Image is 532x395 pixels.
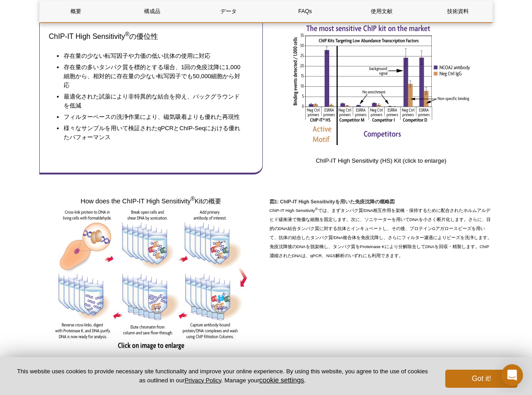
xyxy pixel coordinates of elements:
p: This website uses cookies to provide necessary site functionality and improve your online experie... [14,367,430,385]
sup: ® [315,207,318,211]
a: Click for larger image [291,15,471,154]
a: FAQs [269,0,341,22]
li: 存在量の少ない転写因子や力価の低い抗体の使用に対応 [64,49,244,61]
sup: ® [191,196,195,202]
img: ChIP-IT HS [291,15,471,151]
li: 存在量の多いタンパク質を標的とする場合、1回の免疫沈降に1,000細胞から、相対的に存在量の少ない転写因子でも50,000細胞から対応 [64,61,244,90]
a: データ [193,0,265,22]
li: フィルターベースの洗浄作業により、磁気吸着よりも優れた再現性 [64,110,244,122]
a: 技術資料 [422,0,494,22]
a: 概要 [40,0,112,22]
a: 構成品 [116,0,188,22]
h4: How does the ChIP-IT High Sensitivity Kitの概要 [39,197,263,205]
li: 様々なサンプルを用いて検証されたqPCRとChIP-Seqにおける優れたパフォーマンス [64,122,244,142]
a: 使用文献 [345,0,417,22]
img: Click on the image to enlarge it. [55,210,247,350]
h5: 図1: ChIP-IT High Sensitivityを用いた免疫沈降の概略図 [270,197,493,206]
button: Got it! [445,370,518,388]
li: 最適化された試薬により非特異的な結合を抑え、バックグラウンドを低減 [64,90,244,110]
p: ChIP-IT High Sensitivity (HS) Kit (click to enlarge) [270,154,493,165]
a: Privacy Policy [185,377,221,384]
div: Open Intercom Messenger [501,364,523,386]
button: cookie settings [259,376,304,384]
sup: ® [125,31,130,38]
p: ChIP-IT High Sensitivity では、まずタンパク質/DNA相互作用を架橋・保持するために配合されたホルムアルデヒド緩衝液で無傷な細胞を固定します。次に、ソニケーターを用いてD... [270,206,493,260]
h3: ChIP-IT High Sensitivity の優位性 [49,31,253,42]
